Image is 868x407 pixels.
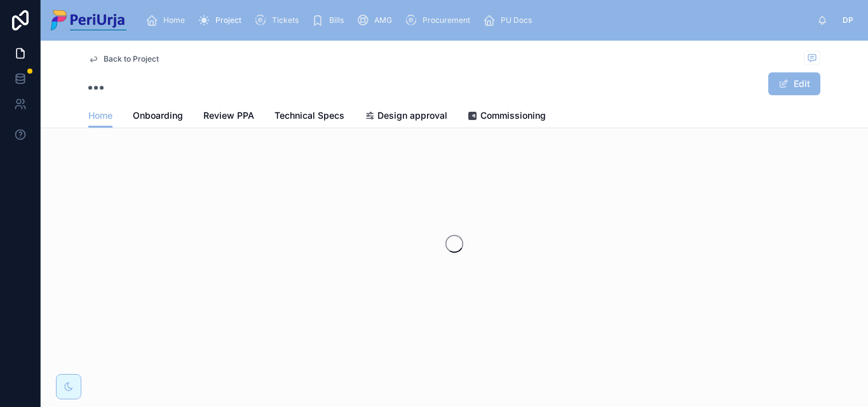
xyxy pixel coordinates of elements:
[308,9,353,32] a: Bills
[275,104,344,130] a: Technical Specs
[843,15,853,25] span: DP
[133,109,183,122] span: Onboarding
[377,109,447,122] span: Design approval
[88,109,112,122] span: Home
[501,15,532,25] span: PU Docs
[275,109,344,122] span: Technical Specs
[163,15,185,25] span: Home
[104,54,159,64] span: Back to Project
[133,104,183,130] a: Onboarding
[768,72,820,95] button: Edit
[365,104,447,130] a: Design approval
[203,109,254,122] span: Review PPA
[480,109,546,122] span: Commissioning
[374,15,392,25] span: AMG
[142,9,194,32] a: Home
[423,15,470,25] span: Procurement
[353,9,401,32] a: AMG
[250,9,308,32] a: Tickets
[401,9,479,32] a: Procurement
[88,54,159,64] a: Back to Project
[272,15,299,25] span: Tickets
[468,104,546,130] a: Commissioning
[194,9,250,32] a: Project
[137,6,817,34] div: scrollable content
[329,15,344,25] span: Bills
[215,15,241,25] span: Project
[51,10,126,30] img: App logo
[479,9,541,32] a: PU Docs
[88,104,112,128] a: Home
[203,104,254,130] a: Review PPA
